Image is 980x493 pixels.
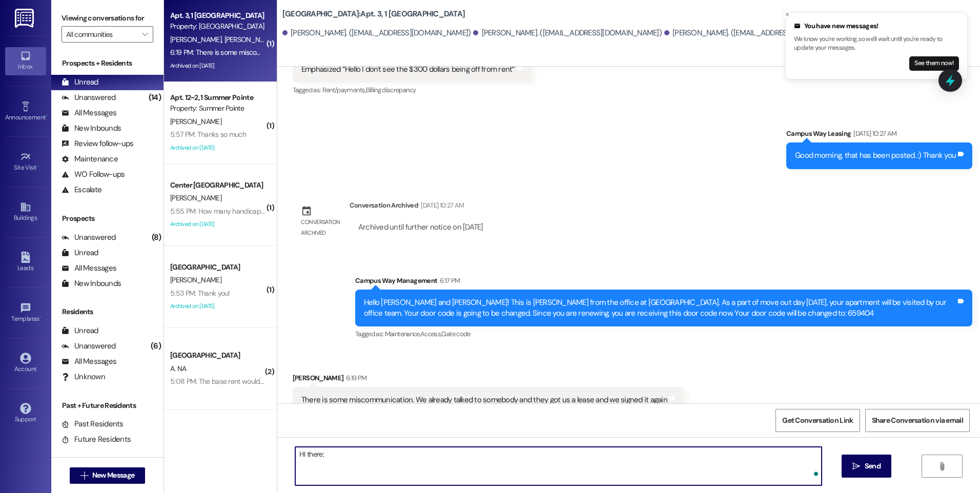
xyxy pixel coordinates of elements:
[62,92,116,103] div: Unanswered
[51,213,164,224] div: Prospects
[142,30,148,38] i: 
[62,108,116,118] div: All Messages
[15,9,36,28] img: ResiDesk Logo
[170,193,221,202] span: [PERSON_NAME]
[170,130,246,139] div: 5:57 PM: Thanks so much
[148,338,164,354] div: (6)
[301,64,515,75] div: Emphasized “Hello I don't see the $300 dollars being off from rent”
[786,128,972,142] div: Campus Way Leasing
[62,77,98,88] div: Unread
[775,409,860,432] button: Get Conversation Link
[170,289,230,298] div: 5:53 PM: Thank you!
[794,21,959,31] div: You have new messages!
[170,364,187,373] span: A. NA
[385,330,420,338] span: Maintenance ,
[322,86,366,94] span: Rent/payments ,
[343,373,366,383] div: 6:19 PM
[437,275,460,286] div: 6:17 PM
[62,325,98,336] div: Unread
[5,299,46,327] a: Templates •
[5,400,46,427] a: Support
[865,409,970,432] button: Share Conversation via email
[795,150,956,161] div: Good morning, that has been posted. :) Thank you
[418,200,464,211] div: [DATE] 10:27 AM
[170,21,265,32] div: Property: [GEOGRAPHIC_DATA]
[350,200,418,211] div: Conversation Archived
[170,92,265,103] div: Apt. 12~2, 1 Summer Pointe
[37,162,38,170] span: •
[146,90,164,106] div: (14)
[170,35,224,44] span: [PERSON_NAME]
[66,26,137,43] input: All communities
[92,470,134,481] span: New Message
[46,112,47,119] span: •
[357,222,484,233] div: Archived until further notice on [DATE]
[170,275,221,284] span: [PERSON_NAME]
[170,207,559,216] div: 5:55 PM: How many handicap spots are there? I'm just wondering what the options are going to be f...
[441,330,470,338] span: Gate code
[62,169,125,180] div: WO Follow-ups
[62,10,153,26] label: Viewing conversations for
[301,217,341,239] div: Conversation archived
[794,35,959,53] p: We know you're working, so we'll wait until you're ready to update your messages.
[170,180,265,191] div: Center [GEOGRAPHIC_DATA]
[62,154,118,165] div: Maintenance
[170,420,265,431] div: Apt. 204~3, 1 Campus Edge
[842,455,891,478] button: Send
[62,263,116,274] div: All Messages
[420,330,441,338] span: Access ,
[5,148,46,176] a: Site Visit •
[169,218,266,231] div: Archived on [DATE]
[664,28,964,38] div: [PERSON_NAME]. ([EMAIL_ADDRESS][PERSON_NAME][PERSON_NAME][DOMAIN_NAME])
[170,103,265,114] div: Property: Summer Pointe
[909,56,959,71] button: See them now!
[872,415,963,426] span: Share Conversation via email
[364,297,956,319] div: Hello [PERSON_NAME] and [PERSON_NAME]! This is [PERSON_NAME] from the office at [GEOGRAPHIC_DATA]...
[301,395,667,405] div: There is some miscommunication. We already talked to somebody and they got us a lease and we sign...
[51,400,164,411] div: Past + Future Residents
[355,326,972,341] div: Tagged as:
[62,434,131,445] div: Future Residents
[62,278,121,289] div: New Inbounds
[782,9,792,19] button: Close toast
[62,138,133,149] div: Review follow-ups
[62,372,105,382] div: Unknown
[5,249,46,276] a: Leads
[170,10,265,21] div: Apt. 3, 1 [GEOGRAPHIC_DATA]
[62,232,116,243] div: Unanswered
[852,462,860,470] i: 
[170,117,221,126] span: [PERSON_NAME]
[355,275,972,290] div: Campus Way Management
[170,48,534,57] div: 6:19 PM: There is some miscommunication. We already talked to somebody and they got us a lease an...
[5,198,46,226] a: Buildings
[62,184,101,195] div: Escalate
[366,86,416,94] span: Billing discrepancy
[293,373,684,387] div: [PERSON_NAME]
[473,28,662,38] div: [PERSON_NAME]. ([EMAIL_ADDRESS][DOMAIN_NAME])
[224,35,278,44] span: [PERSON_NAME]
[170,350,265,361] div: [GEOGRAPHIC_DATA]
[149,230,164,245] div: (8)
[80,471,88,480] i: 
[295,447,821,485] textarea: To enrich screen reader interactions, please activate Accessibility in Grammarly extension settings
[62,356,116,367] div: All Messages
[851,128,896,139] div: [DATE] 10:27 AM
[5,350,46,377] a: Account
[39,314,41,321] span: •
[782,415,853,426] span: Get Conversation Link
[70,467,146,484] button: New Message
[293,83,532,97] div: Tagged as:
[170,262,265,273] div: [GEOGRAPHIC_DATA]
[62,419,124,429] div: Past Residents
[62,248,98,258] div: Unread
[282,9,465,19] b: [GEOGRAPHIC_DATA]: Apt. 3, 1 [GEOGRAPHIC_DATA]
[169,141,266,154] div: Archived on [DATE]
[938,462,946,470] i: 
[62,341,116,352] div: Unanswered
[169,300,266,313] div: Archived on [DATE]
[170,377,722,386] div: 5:08 PM: The base rent would be $1580, and more good news! We are running a deal where if you sig...
[282,28,471,38] div: [PERSON_NAME]. ([EMAIL_ADDRESS][DOMAIN_NAME])
[51,306,164,317] div: Residents
[169,59,266,72] div: Archived on [DATE]
[5,47,46,75] a: Inbox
